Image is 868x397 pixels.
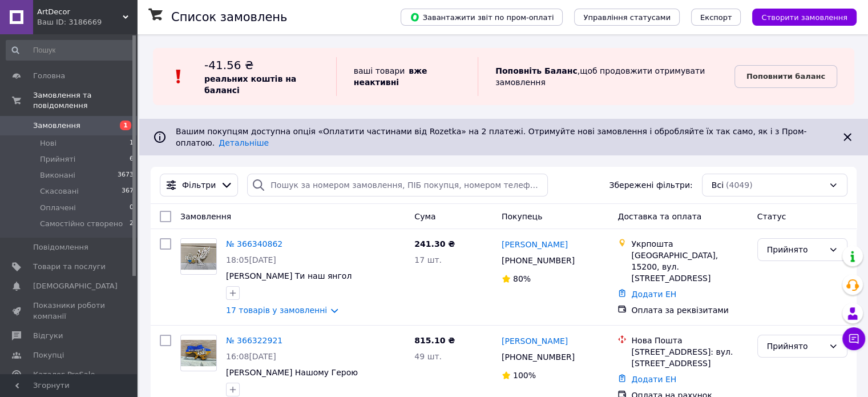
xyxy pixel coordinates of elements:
[495,66,578,75] b: Поповніть Баланс
[33,300,106,321] span: Показники роботи компанії
[6,40,135,61] input: Пошук
[499,349,577,365] div: [PHONE_NUMBER]
[631,238,748,250] div: Укрпошта
[40,203,76,213] span: Оплачені
[842,327,865,350] button: Чат з покупцем
[219,138,269,147] a: Детальніше
[631,346,748,369] div: [STREET_ADDRESS]: вул. [STREET_ADDRESS]
[410,12,554,22] span: Завантажити звіт по пром-оплаті
[33,370,95,380] span: Каталог ProSale
[726,181,753,190] span: (4049)
[631,335,748,346] div: Нова Пошта
[181,243,216,270] img: Фото товару
[609,179,692,191] span: Збережені фільтри:
[414,352,442,361] span: 49 шт.
[181,340,216,367] img: Фото товару
[767,243,824,256] div: Прийнято
[120,121,131,130] span: 1
[761,13,847,22] span: Створити замовлення
[574,9,680,26] button: Управління статусами
[631,375,676,384] a: Додати ЕН
[204,74,296,95] b: реальних коштів на балансі
[757,212,786,221] span: Статус
[33,281,118,291] span: [DEMOGRAPHIC_DATA]
[182,179,216,191] span: Фільтри
[513,371,536,380] span: 100%
[180,212,231,221] span: Замовлення
[226,368,358,377] a: [PERSON_NAME] Нашому Герою
[226,306,327,315] a: 17 товарів у замовленні
[33,262,106,272] span: Товари та послуги
[712,179,724,191] span: Всі
[700,13,732,22] span: Експорт
[502,212,542,221] span: Покупець
[734,65,837,88] a: Поповнити баланс
[499,252,577,268] div: [PHONE_NUMBER]
[33,350,64,360] span: Покупці
[176,127,806,147] span: Вашим покупцям доступна опція «Оплатити частинами від Rozetka» на 2 платежі. Отримуйте нові замов...
[691,9,741,26] button: Експорт
[33,331,63,341] span: Відгуки
[414,255,442,264] span: 17 шт.
[414,239,455,248] span: 241.30 ₴
[33,242,88,252] span: Повідомлення
[40,154,75,165] span: Прийняті
[631,250,748,284] div: [GEOGRAPHIC_DATA], 15200, вул. [STREET_ADDRESS]
[414,336,455,345] span: 815.10 ₴
[746,72,825,81] b: Поповнити баланс
[171,10,287,24] h1: Список замовлень
[502,239,568,250] a: [PERSON_NAME]
[226,239,282,248] a: № 366340862
[37,17,137,27] div: Ваш ID: 3186669
[40,186,79,197] span: Скасовані
[37,7,123,17] span: ArtDecor
[226,255,276,264] span: 18:05[DATE]
[226,271,352,280] a: [PERSON_NAME] Ти наш янгол
[40,219,123,229] span: Самостійно створено
[583,13,671,22] span: Управління статусами
[401,9,563,26] button: Завантажити звіт по пром-оплаті
[180,335,217,371] a: Фото товару
[40,170,75,181] span: Виконані
[170,68,187,85] img: :exclamation:
[631,304,748,316] div: Оплата за реквізитами
[414,212,435,221] span: Cума
[478,57,734,96] div: , щоб продовжити отримувати замовлення
[33,71,65,81] span: Головна
[33,90,137,111] span: Замовлення та повідомлення
[226,336,282,345] a: № 366322921
[130,138,134,149] span: 1
[752,9,857,26] button: Створити замовлення
[33,121,80,131] span: Замовлення
[118,170,134,181] span: 3673
[631,290,676,299] a: Додати ЕН
[180,238,217,275] a: Фото товару
[130,203,134,213] span: 0
[130,219,134,229] span: 2
[247,174,548,197] input: Пошук за номером замовлення, ПІБ покупця, номером телефону, Email, номером накладної
[741,12,857,21] a: Створити замовлення
[122,186,134,197] span: 367
[40,138,56,149] span: Нові
[617,212,701,221] span: Доставка та оплата
[502,335,568,347] a: [PERSON_NAME]
[513,274,531,283] span: 80%
[767,340,824,352] div: Прийнято
[336,57,478,96] div: ваші товари
[204,58,253,72] span: -41.56 ₴
[226,352,276,361] span: 16:08[DATE]
[130,154,134,165] span: 6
